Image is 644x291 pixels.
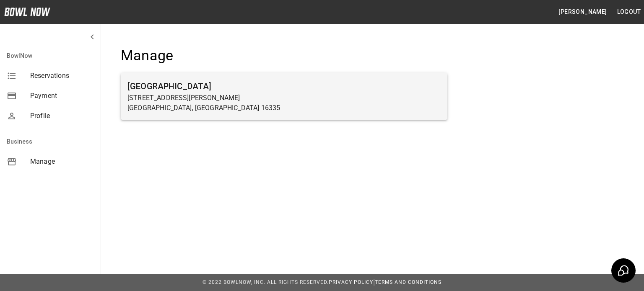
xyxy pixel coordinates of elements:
span: Reservations [30,71,94,81]
p: [STREET_ADDRESS][PERSON_NAME] [127,93,441,103]
span: Payment [30,91,94,101]
h6: [GEOGRAPHIC_DATA] [127,80,441,93]
button: [PERSON_NAME] [555,4,610,20]
h4: Manage [121,47,447,64]
a: Terms and Conditions [375,279,441,285]
span: Manage [30,157,94,167]
span: Profile [30,111,94,121]
a: Privacy Policy [329,279,373,285]
img: logo [4,8,50,16]
span: © 2022 BowlNow, Inc. All Rights Reserved. [203,279,329,285]
button: Logout [614,4,644,20]
p: [GEOGRAPHIC_DATA], [GEOGRAPHIC_DATA] 16335 [127,103,441,113]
